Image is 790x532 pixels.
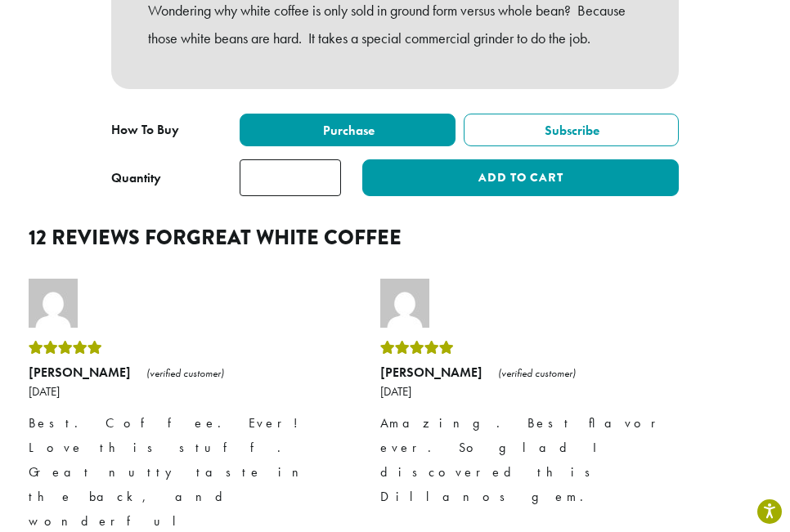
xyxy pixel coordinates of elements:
[498,366,576,380] em: (verified customer)
[111,121,179,138] span: How To Buy
[29,226,761,250] h2: 12 reviews for
[362,159,679,196] button: Add to cart
[380,336,691,360] div: Rated 5 out of 5
[542,122,599,139] span: Subscribe
[321,122,375,139] span: Purchase
[240,159,341,196] input: Product quantity
[111,168,161,188] div: Quantity
[380,364,483,381] strong: [PERSON_NAME]
[29,364,131,381] strong: [PERSON_NAME]
[29,336,339,360] div: Rated 5 out of 5
[380,385,691,398] time: [DATE]
[146,366,224,380] em: (verified customer)
[186,222,402,253] span: Great White Coffee
[29,385,339,398] time: [DATE]
[380,411,691,509] p: Amazing. Best flavor ever. So glad I discovered this Dillanos gem.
